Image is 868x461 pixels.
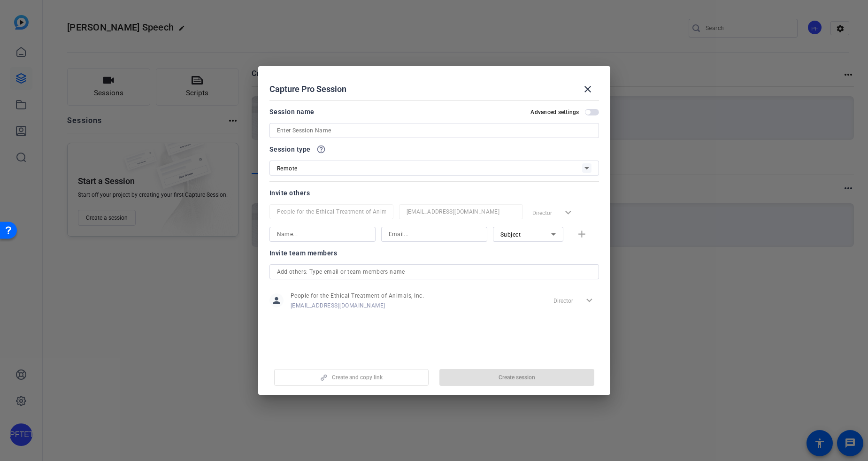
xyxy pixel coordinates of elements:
[269,247,599,259] div: Invite team members
[291,302,424,309] span: [EMAIL_ADDRESS][DOMAIN_NAME]
[389,229,480,240] input: Email...
[277,125,591,136] input: Enter Session Name
[582,84,593,95] mat-icon: close
[269,78,599,100] div: Capture Pro Session
[530,108,579,116] h2: Advanced settings
[269,187,599,199] div: Invite others
[269,293,284,307] mat-icon: person
[407,206,515,217] input: Email...
[277,165,298,172] span: Remote
[269,144,311,155] span: Session type
[316,145,326,154] mat-icon: help_outline
[500,231,521,238] span: Subject
[277,229,368,240] input: Name...
[277,266,591,277] input: Add others: Type email or team members name
[277,206,386,217] input: Name...
[291,292,424,300] span: People for the Ethical Treatment of Animals, Inc.
[269,106,315,117] div: Session name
